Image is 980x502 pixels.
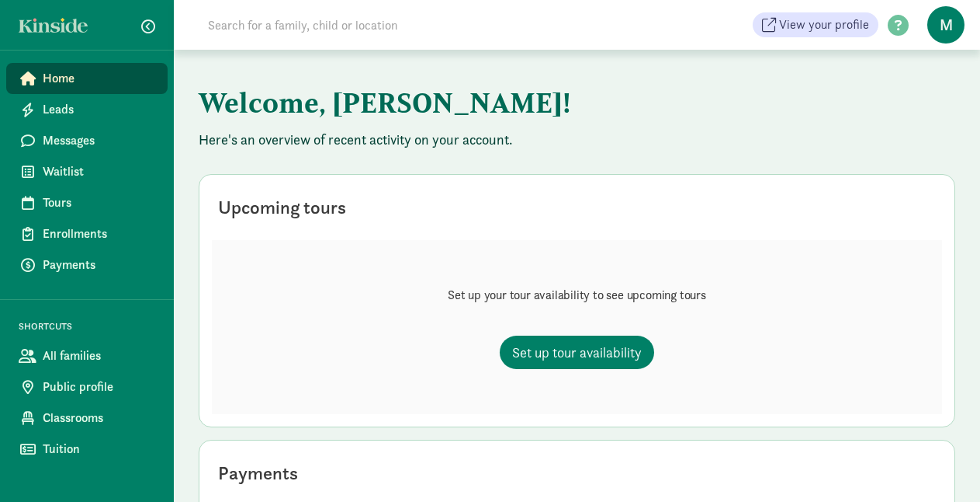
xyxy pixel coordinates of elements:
a: Tours [6,187,168,218]
a: Tuition [6,434,168,465]
span: Classrooms [43,409,155,427]
a: Waitlist [6,156,168,187]
span: Waitlist [43,162,155,181]
a: Leads [6,94,168,125]
a: Classrooms [6,403,168,434]
p: Here's an overview of recent activity on your account. [199,131,955,149]
h1: Welcome, [PERSON_NAME]! [199,75,955,131]
span: Public profile [43,378,155,396]
span: Messages [43,131,155,150]
span: Leads [43,100,155,119]
a: All families [6,340,168,371]
input: Search for a family, child or location [199,9,634,40]
span: Set up tour availability [512,342,642,363]
a: View your profile [753,12,878,37]
span: View your profile [779,16,869,34]
div: Upcoming tours [218,193,346,221]
a: Messages [6,125,168,156]
span: All families [43,347,155,365]
span: Payments [43,256,155,274]
span: M [927,6,964,44]
a: Enrollments [6,218,168,249]
a: Home [6,63,168,94]
span: Home [43,69,155,88]
a: Set up tour availability [500,336,654,369]
span: Tours [43,193,155,212]
div: Payments [218,459,298,487]
span: Tuition [43,440,155,458]
a: Payments [6,249,168,281]
span: Enrollments [43,225,155,243]
p: Set up your tour availability to see upcoming tours [448,286,706,305]
a: Public profile [6,371,168,403]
